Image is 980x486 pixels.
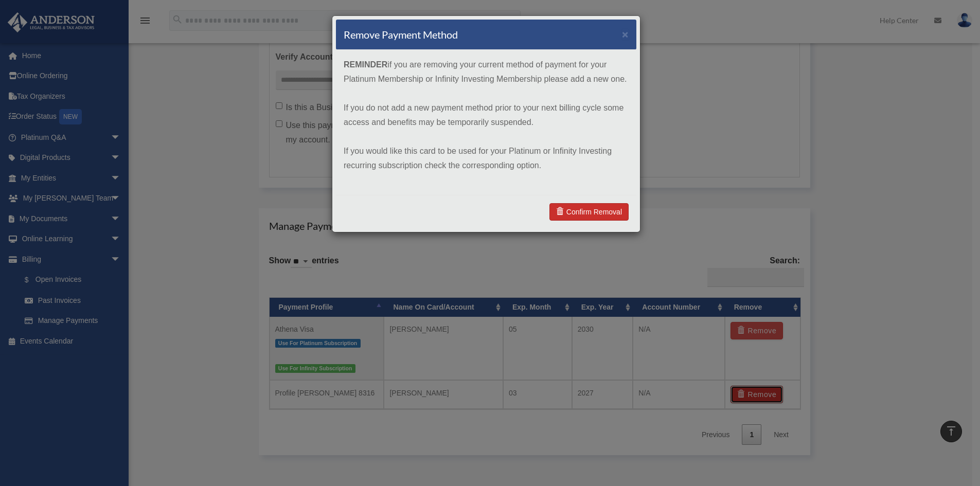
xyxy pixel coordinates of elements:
p: If you would like this card to be used for your Platinum or Infinity Investing recurring subscrip... [344,144,629,173]
div: if you are removing your current method of payment for your Platinum Membership or Infinity Inves... [336,50,636,195]
button: × [622,29,629,40]
h4: Remove Payment Method [344,27,458,42]
a: Confirm Removal [549,203,629,221]
strong: REMINDER [344,60,387,69]
p: If you do not add a new payment method prior to your next billing cycle some access and benefits ... [344,101,629,130]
